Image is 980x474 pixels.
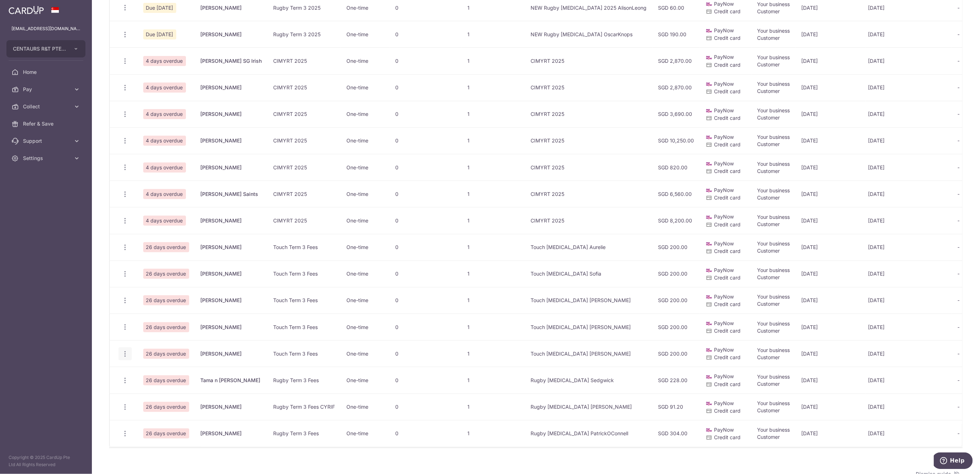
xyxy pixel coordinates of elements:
td: 1 [462,154,525,180]
span: 26 days overdue [143,295,189,305]
td: SGD 10,250.00 [653,127,700,154]
td: 1 [462,21,525,47]
td: Touch Term 3 Fees [268,287,341,314]
td: 1 [462,340,525,367]
img: paynow-md-4fe65508ce96feda548756c5ee0e473c78d4820b8ea51387c6e4ad89e58a5e61.png [706,294,713,301]
td: 1 [462,367,525,393]
td: SGD 200.00 [653,287,700,314]
img: paynow-md-4fe65508ce96feda548756c5ee0e473c78d4820b8ea51387c6e4ad89e58a5e61.png [706,160,713,168]
td: [DATE] [796,287,865,314]
span: Your business [757,81,790,87]
td: [PERSON_NAME] [195,21,268,47]
img: paynow-md-4fe65508ce96feda548756c5ee0e473c78d4820b8ea51387c6e4ad89e58a5e61.png [706,240,713,248]
td: Touch Term 3 Fees [268,234,341,261]
td: Touch [MEDICAL_DATA] Aurelie [525,234,653,261]
td: CIMYRT 2025 [525,207,653,234]
span: Credit card [714,35,741,41]
td: 1 [462,180,525,207]
td: CIMYRT 2025 [268,101,341,127]
td: One-time [341,180,390,207]
td: SGD 8,200.00 [653,207,700,234]
td: 0 [390,127,462,154]
span: Credit card [714,115,741,121]
td: One-time [341,101,390,127]
td: [PERSON_NAME] [195,340,268,367]
td: [PERSON_NAME] [195,261,268,287]
td: [PERSON_NAME] [195,287,268,314]
td: 0 [390,207,462,234]
td: 0 [390,74,462,101]
iframe: Opens a widget where you can find more information [934,452,973,470]
td: [DATE] [796,340,865,367]
span: Your business [757,347,790,353]
td: [PERSON_NAME] [195,394,268,420]
span: Credit card [714,274,741,281]
span: Customer [757,274,780,280]
td: Rugby [MEDICAL_DATA] [PERSON_NAME] [525,394,653,420]
td: [DATE] [865,314,952,340]
td: One-time [341,287,390,314]
span: Credit card [714,354,741,360]
td: One-time [341,207,390,234]
span: Due [DATE] [143,29,176,39]
td: [DATE] [865,101,952,127]
td: 1 [462,234,525,261]
img: paynow-md-4fe65508ce96feda548756c5ee0e473c78d4820b8ea51387c6e4ad89e58a5e61.png [706,267,713,274]
td: 1 [462,127,525,154]
td: SGD 200.00 [653,314,700,340]
td: [PERSON_NAME] [195,74,268,101]
td: [DATE] [865,261,952,287]
td: Rugby Term 3 Fees CYRIF [268,394,341,420]
span: PayNow [714,427,734,433]
span: Credit card [714,381,741,387]
td: [DATE] [796,180,865,207]
span: Credit card [714,328,741,334]
span: Customer [757,407,780,413]
td: 1 [462,287,525,314]
span: Customer [757,434,780,440]
img: paynow-md-4fe65508ce96feda548756c5ee0e473c78d4820b8ea51387c6e4ad89e58a5e61.png [706,187,713,194]
td: SGD 200.00 [653,261,700,287]
span: 4 days overdue [143,163,186,173]
td: One-time [341,314,390,340]
td: 1 [462,207,525,234]
span: Pay [23,86,70,93]
span: Help [16,5,31,11]
td: CIMYRT 2025 [525,101,653,127]
td: One-time [341,154,390,180]
td: SGD 304.00 [653,420,700,447]
td: SGD 6,560.00 [653,180,700,207]
td: 0 [390,21,462,47]
td: [DATE] [865,420,952,447]
span: Customer [757,381,780,387]
span: Your business [757,28,790,34]
span: Customer [757,301,780,307]
span: 4 days overdue [143,56,186,66]
td: One-time [341,367,390,393]
span: Collect [23,103,70,110]
td: 1 [462,261,525,287]
span: Customer [757,88,780,94]
td: Touch [MEDICAL_DATA] Sofia [525,261,653,287]
span: Your business [757,267,790,273]
span: 26 days overdue [143,269,189,279]
td: [DATE] [865,74,952,101]
td: CIMYRT 2025 [525,47,653,74]
td: CIMYRT 2025 [525,154,653,180]
td: Touch [MEDICAL_DATA] [PERSON_NAME] [525,340,653,367]
span: Your business [757,240,790,247]
span: Your business [757,161,790,167]
td: [DATE] [796,74,865,101]
td: [PERSON_NAME] SG Irish [195,47,268,74]
td: Rugby Term 3 Fees [268,420,341,447]
span: Credit card [714,301,741,307]
td: [DATE] [865,234,952,261]
img: paynow-md-4fe65508ce96feda548756c5ee0e473c78d4820b8ea51387c6e4ad89e58a5e61.png [706,400,713,407]
span: Support [23,137,70,145]
span: 4 days overdue [143,136,186,146]
td: SGD 91.20 [653,394,700,420]
td: 0 [390,234,462,261]
td: NEW Rugby [MEDICAL_DATA] OscarKnops [525,21,653,47]
img: paynow-md-4fe65508ce96feda548756c5ee0e473c78d4820b8ea51387c6e4ad89e58a5e61.png [706,134,713,141]
td: [DATE] [796,21,865,47]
